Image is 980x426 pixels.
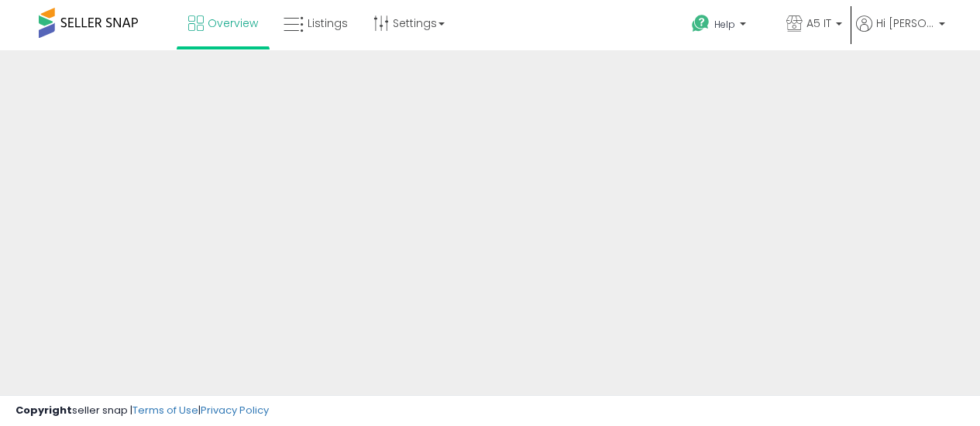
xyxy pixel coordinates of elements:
a: Terms of Use [132,403,198,417]
span: Overview [208,15,258,31]
i: Get Help [691,14,710,33]
a: Privacy Policy [201,403,269,417]
span: A5 IT [806,15,831,31]
span: Hi [PERSON_NAME] [876,15,934,31]
a: Hi [PERSON_NAME] [856,15,945,50]
div: seller snap | | [15,404,269,418]
span: Help [714,18,735,31]
strong: Copyright [15,403,72,417]
a: Help [679,2,772,50]
span: Listings [308,15,348,31]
